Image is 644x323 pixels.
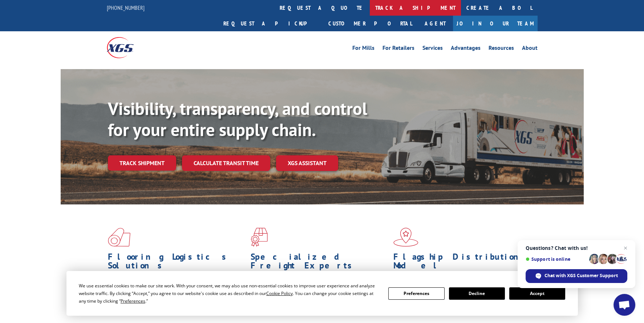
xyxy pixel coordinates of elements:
[526,245,627,251] span: Questions? Chat with us!
[251,252,388,274] h1: Specialized Freight Experts
[108,155,176,171] a: Track shipment
[79,282,380,305] div: We use essential cookies to make our site work. With your consent, we may also use non-essential ...
[613,294,635,316] div: Open chat
[451,45,481,53] a: Advantages
[108,252,245,274] h1: Flooring Logistics Solutions
[509,287,565,300] button: Accept
[544,272,618,279] span: Chat with XGS Customer Support
[449,287,505,300] button: Decline
[621,244,630,252] span: Close chat
[276,155,338,171] a: XGS ASSISTANT
[108,228,130,247] img: xgs-icon-total-supply-chain-intelligence-red
[218,16,323,31] a: Request a pickup
[182,155,270,171] a: Calculate transit time
[323,16,417,31] a: Customer Portal
[489,45,514,53] a: Resources
[393,228,418,247] img: xgs-icon-flagship-distribution-model-red
[522,45,538,53] a: About
[66,271,578,316] div: Cookie Consent Prompt
[107,4,145,11] a: [PHONE_NUMBER]
[526,269,627,283] div: Chat with XGS Customer Support
[108,97,367,141] b: Visibility, transparency, and control for your entire supply chain.
[352,45,374,53] a: For Mills
[266,290,293,296] span: Cookie Policy
[388,287,444,300] button: Preferences
[417,16,453,31] a: Agent
[393,252,531,274] h1: Flagship Distribution Model
[526,256,587,262] span: Support is online
[422,45,443,53] a: Services
[453,16,538,31] a: Join Our Team
[382,45,414,53] a: For Retailers
[251,228,268,247] img: xgs-icon-focused-on-flooring-red
[121,298,145,304] span: Preferences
